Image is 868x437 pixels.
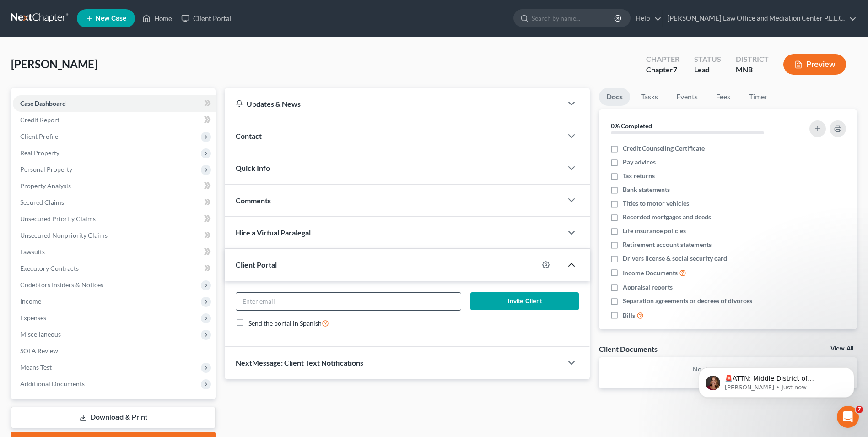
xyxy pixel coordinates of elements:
span: Miscellaneous [20,330,61,338]
span: Means Test [20,363,52,371]
span: Additional Documents [20,380,85,388]
button: Preview [783,54,846,75]
span: Titles to motor vehicles [623,199,689,208]
span: Case Dashboard [20,99,66,107]
span: Quick Info [236,164,270,172]
a: Credit Report [13,112,216,128]
a: Unsecured Nonpriority Claims [13,227,216,244]
span: Expenses [20,314,46,322]
div: Client Documents [599,344,658,354]
span: Client Portal [236,260,277,269]
p: No client documents yet. [606,365,850,374]
span: Credit Report [20,116,59,124]
div: Lead [694,65,721,75]
span: 7 [856,406,863,413]
a: Lawsuits [13,244,216,260]
a: Case Dashboard [13,95,216,112]
span: Income Documents [623,268,678,278]
a: [PERSON_NAME] Law Office and Mediation Center P.L.L.C. [663,10,857,27]
span: Executory Contracts [20,264,79,272]
a: Docs [599,88,630,106]
a: Events [669,88,705,106]
a: Client Portal [177,10,236,27]
span: Property Analysis [20,182,71,190]
span: 7 [673,65,677,74]
a: Help [631,10,662,27]
a: Fees [709,88,738,106]
iframe: Intercom notifications message [685,348,868,412]
span: Personal Property [20,165,72,173]
div: District [736,54,769,65]
a: Unsecured Priority Claims [13,211,216,227]
button: Invite Client [470,292,579,311]
span: Unsecured Nonpriority Claims [20,231,108,239]
input: Enter email [236,293,461,310]
a: Timer [742,88,775,106]
span: Contact [236,131,262,140]
span: Send the portal in Spanish [248,319,322,327]
span: Lawsuits [20,248,45,256]
span: Unsecured Priority Claims [20,215,96,223]
div: Chapter [646,54,679,65]
span: New Case [96,15,126,22]
div: Updates & News [236,99,551,109]
span: Bank statements [623,185,670,194]
a: Tasks [634,88,665,106]
a: Home [138,10,177,27]
span: Credit Counseling Certificate [623,144,705,153]
a: Executory Contracts [13,260,216,277]
span: Life insurance policies [623,226,686,235]
span: Income [20,297,41,305]
span: Separation agreements or decrees of divorces [623,296,752,306]
span: Codebtors Insiders & Notices [20,281,103,289]
span: Client Profile [20,132,58,140]
span: [PERSON_NAME] [11,57,97,71]
a: Download & Print [11,407,216,428]
a: Property Analysis [13,178,216,194]
span: Comments [236,196,271,205]
a: View All [830,345,853,352]
a: Secured Claims [13,194,216,211]
span: Tax returns [623,171,655,180]
div: Chapter [646,65,679,75]
span: NextMessage: Client Text Notifications [236,358,363,367]
span: Bills [623,311,635,320]
span: SOFA Review [20,347,58,355]
span: Hire a Virtual Paralegal [236,228,311,237]
span: Secured Claims [20,198,64,206]
span: Recorded mortgages and deeds [623,213,711,222]
div: Status [694,54,721,65]
span: Real Property [20,149,59,157]
a: SOFA Review [13,343,216,359]
input: Search by name... [532,10,615,27]
strong: 0% Completed [611,122,652,130]
span: Retirement account statements [623,240,712,249]
span: Pay advices [623,158,656,167]
iframe: Intercom live chat [837,406,859,428]
span: Drivers license & social security card [623,254,727,263]
span: Appraisal reports [623,283,673,292]
div: MNB [736,65,769,75]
